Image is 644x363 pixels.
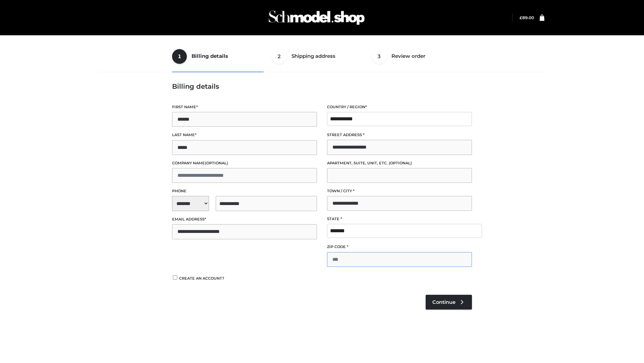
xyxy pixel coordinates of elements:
label: Email address [172,216,317,223]
label: Town / City [327,188,472,194]
span: Continue [432,299,455,305]
input: Create an account? [172,275,178,280]
a: £89.00 [520,15,534,20]
h3: Billing details [172,82,472,90]
a: Continue [426,295,472,310]
label: ZIP Code [327,244,472,250]
label: Company name [172,160,317,166]
span: Create an account? [179,276,224,281]
label: Last name [172,132,317,138]
label: First name [172,104,317,110]
span: (optional) [389,161,412,165]
label: Country / Region [327,104,472,110]
label: State [327,216,472,222]
label: Phone [172,188,317,194]
span: (optional) [205,161,228,165]
label: Street address [327,132,472,138]
label: Apartment, suite, unit, etc. [327,160,472,166]
span: £ [520,15,522,20]
bdi: 89.00 [520,15,534,20]
img: Schmodel Admin 964 [266,4,367,31]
